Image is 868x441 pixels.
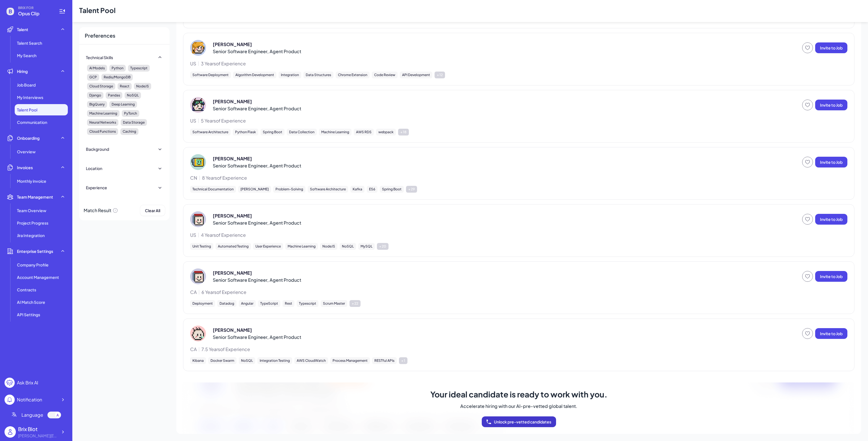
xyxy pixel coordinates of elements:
[319,129,351,135] div: Machine Learning
[87,119,118,126] div: Neural Networks
[17,68,28,74] span: Hiring
[128,65,150,72] div: Typescript
[87,83,115,90] div: Cloud Storage
[213,162,301,169] p: Senior Software Engineer, Agent Product
[190,268,206,284] img: Srikrishnan Sengottai Kasi
[239,357,255,364] div: NoSQL
[84,205,118,216] div: Match Result
[125,92,141,99] div: NoSQL
[190,289,197,296] span: CA
[17,220,48,226] span: Project Progress
[261,129,285,135] div: Spring Boot
[430,389,607,399] span: Your ideal candidate is ready to work with you.
[213,212,252,219] p: [PERSON_NAME]
[109,101,137,108] div: Deep Learning
[258,300,280,307] div: TypeScript
[201,289,246,296] span: 6 Years of Experience
[399,357,407,364] div: + 1
[308,186,348,193] div: Software Architecture
[494,419,551,424] span: Unlock pre-vetted candidates
[239,300,256,307] div: Angular
[283,300,294,307] div: Rest
[285,243,318,250] div: Machine Learning
[190,300,215,307] div: Deployment
[17,262,49,268] span: Company Profile
[17,233,45,238] span: Jira Integration
[87,92,103,99] div: Django
[435,72,445,78] div: + 12
[17,135,40,141] span: Onboarding
[372,357,397,364] div: RESTful APIs
[87,65,107,72] div: AI Models
[297,300,318,307] div: Typescript
[190,129,231,135] div: Software Architecture
[17,27,28,32] span: Talent
[213,270,252,276] p: [PERSON_NAME]
[820,160,843,165] span: Invite to Job
[190,97,206,113] img: Peter Peng
[213,334,301,341] p: Senior Software Engineer, Agent Product
[190,346,197,353] span: CA
[101,74,133,81] div: Redis/MongoDB
[320,243,337,250] div: NodeJS
[213,155,252,162] p: [PERSON_NAME]
[17,248,53,254] span: Enterprise Settings
[17,82,36,88] span: Job Board
[18,433,58,439] div: blake@joinbrix.com
[21,412,43,418] span: Language
[213,277,301,283] p: Senior Software Engineer, Agent Product
[815,214,847,225] button: Invite to Job
[201,346,250,353] span: 7.5 Years of Experience
[202,175,247,181] span: 8 Years of Experience
[257,357,292,364] div: Integration Testing
[145,208,160,213] span: Clear All
[122,110,139,117] div: PyTorch
[294,357,328,364] div: AWS CloudWatch
[820,45,843,50] span: Invite to Job
[358,243,375,250] div: MySQL
[321,300,347,307] div: Scrum Master
[279,72,301,78] div: Integration
[213,327,252,334] p: [PERSON_NAME]
[213,41,252,48] p: [PERSON_NAME]
[87,110,120,117] div: Machine Learning
[253,243,283,250] div: User Experience
[17,178,46,184] span: Monthly invoice
[340,243,356,250] div: NoSQL
[380,186,404,193] div: Spring Boot
[377,243,389,250] div: + 20
[815,100,847,110] button: Invite to Job
[17,379,38,386] div: Ask Brix AI
[190,211,206,227] img: Wenxuan Yu
[201,232,246,238] span: 4 Years of Experience
[208,357,236,364] div: Docker Swarm
[17,40,42,46] span: Talent Search
[18,6,52,10] span: BRIX FOR
[376,129,396,135] div: webpack
[190,117,196,124] span: US
[201,60,246,67] span: 3 Years of Experience
[118,83,132,90] div: React
[815,157,847,167] button: Invite to Job
[820,274,843,279] span: Invite to Job
[217,300,236,307] div: Datadog
[17,107,37,113] span: Talent Pool
[79,27,170,44] div: Preferences
[354,129,374,135] div: AWS RDS
[820,102,843,107] span: Invite to Job
[134,83,151,90] div: NodeJS
[86,185,107,190] div: Experience
[18,10,52,17] span: Opus Clip
[213,220,301,226] p: Senior Software Engineer, Agent Product
[233,72,276,78] div: Algorithm Development
[213,98,252,105] p: [PERSON_NAME]
[190,72,231,78] div: Software Deployment
[17,53,36,58] span: My Search
[815,328,847,339] button: Invite to Job
[17,312,40,317] span: API Settings
[820,331,843,336] span: Invite to Job
[216,243,251,250] div: Automated Testing
[17,396,42,403] div: Notification
[367,186,377,193] div: ES6
[190,326,206,341] img: Jaskarn Shergill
